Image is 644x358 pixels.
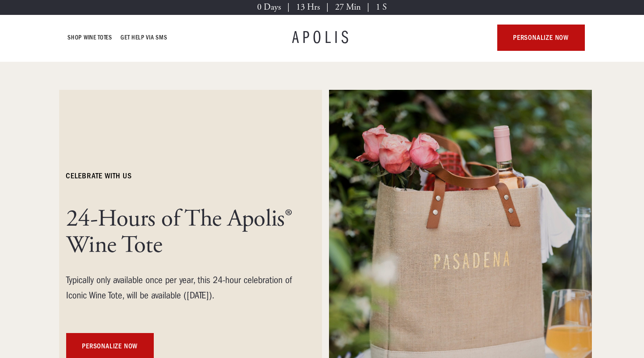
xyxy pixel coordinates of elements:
h1: 24-Hours of The Apolis® Wine Tote [66,206,294,259]
h6: celebrate with us [66,171,131,181]
div: Typically only available once per year, this 24-hour celebration of Iconic Wine Tote, will be ava... [66,273,294,303]
a: GET HELP VIA SMS [121,32,167,43]
a: Shop Wine Totes [68,32,112,43]
a: APOLIS [292,29,352,46]
a: personalize now [497,25,585,51]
